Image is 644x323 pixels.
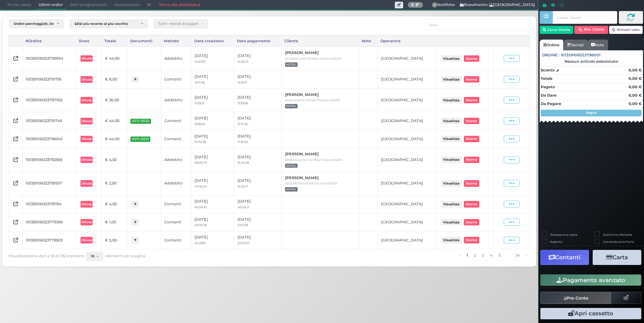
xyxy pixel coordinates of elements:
[464,201,479,207] button: Storno
[234,231,282,249] td: [DATE]
[195,161,207,164] small: 08:20:37
[514,252,522,259] a: alla pagina 34
[285,152,319,156] b: [PERSON_NAME]
[161,47,191,70] td: Addebito
[191,112,234,130] td: [DATE]
[377,172,436,195] td: [GEOGRAPHIC_DATA]
[102,35,127,47] div: Totale
[102,172,127,195] td: € 2,50
[130,137,150,142] span: 0371-0031
[464,157,479,163] button: Storno
[234,130,282,148] td: [DATE]
[586,110,597,115] strong: Segue
[102,195,127,213] td: € 4,50
[377,195,436,213] td: [GEOGRAPHIC_DATA]
[237,60,248,63] small: 14:58:17
[541,101,561,106] strong: Da Pagare
[161,130,191,148] td: Contanti
[82,220,92,224] b: Chiuso
[234,148,282,171] td: [DATE]
[441,55,462,62] button: Visualizza
[14,22,54,26] div: Ordini parcheggiati, Ordini aperti, Ordini chiusi
[82,203,92,206] b: Chiuso
[22,130,76,148] td: 101359106323786941
[102,231,127,249] td: € 3,00
[35,0,66,10] span: Ultimi ordini
[82,78,92,81] b: Chiuso
[191,70,234,89] td: [DATE]
[161,35,191,47] div: Metodo
[285,187,298,192] span: HOTEL
[285,158,342,162] small: 8895b31e-ee30-11ef-9b52-02dee4366319
[464,219,479,225] button: Storno
[377,148,436,171] td: [GEOGRAPHIC_DATA]
[629,76,642,81] strong: 0,00 €
[285,92,319,97] b: [PERSON_NAME]
[285,50,319,55] b: [PERSON_NAME]
[82,57,92,60] b: Chiuso
[464,136,479,142] button: Storno
[464,76,479,83] button: Storno
[553,11,617,24] input: Codice Cliente
[541,67,554,73] strong: Sconto
[540,292,611,304] button: Pre-Conto
[191,130,234,148] td: [DATE]
[540,274,641,286] button: Pagamento avanzato
[234,35,282,47] div: Data pagamento
[603,232,632,237] label: Scontrino Parlante
[550,239,562,244] label: Asporto
[424,19,530,30] input: Cerca
[22,172,76,195] td: 101359106323781937
[237,101,248,105] small: 13:19:28
[161,213,191,231] td: Contanti
[111,0,143,10] span: Impostazioni
[285,62,298,67] span: HOTEL
[411,2,414,7] b: 0
[441,76,462,83] button: Visualizza
[629,85,642,89] strong: 0,00 €
[191,195,234,213] td: [DATE]
[76,35,102,47] div: Stato
[22,112,76,130] td: 101359106323791749
[609,26,643,34] button: Rimuovi tutto
[161,195,191,213] td: Contanti
[130,119,151,124] span: 0371-0032
[22,47,76,70] td: 101359106323795994
[102,112,127,130] td: € 44,00
[377,70,436,89] td: [GEOGRAPHIC_DATA]
[82,182,92,185] b: Chiuso
[465,252,470,259] a: alla pagina 1
[102,148,127,171] td: € 4,50
[234,70,282,89] td: [DATE]
[195,80,205,84] small: 13:17:26
[102,130,127,148] td: € 44,00
[441,157,462,163] button: Visualizza
[629,101,642,106] strong: 0,00 €
[91,254,94,258] span: 10
[237,241,250,245] small: 23:07:07
[629,93,642,98] strong: 0,00 €
[377,112,436,130] td: [GEOGRAPHIC_DATA]
[161,172,191,195] td: Addebito
[127,35,161,47] div: Documenti
[102,70,127,89] td: € 8,00
[441,118,462,124] button: Visualizza
[472,252,478,259] a: alla pagina 2
[22,195,76,213] td: 101359106323781194
[191,89,234,112] td: [DATE]
[441,201,462,207] button: Visualizza
[603,239,634,244] label: Comanda prioritaria
[540,26,574,34] button: Cerca Cliente
[22,148,76,171] td: 101359106323782565
[195,122,205,126] small: 13:16:45
[541,93,556,98] strong: Da Dare
[22,231,76,249] td: 101359106323778503
[66,0,110,10] span: Ritiri programmati
[441,180,462,186] button: Visualizza
[561,52,600,58] span: 101359106323796001
[22,89,76,112] td: 101359106323787952
[155,0,204,10] a: Torna alla dashboard
[158,22,199,26] div: Tutti i metodi di pagamento
[4,0,35,10] span: Punto cassa
[488,252,494,259] a: alla pagina 4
